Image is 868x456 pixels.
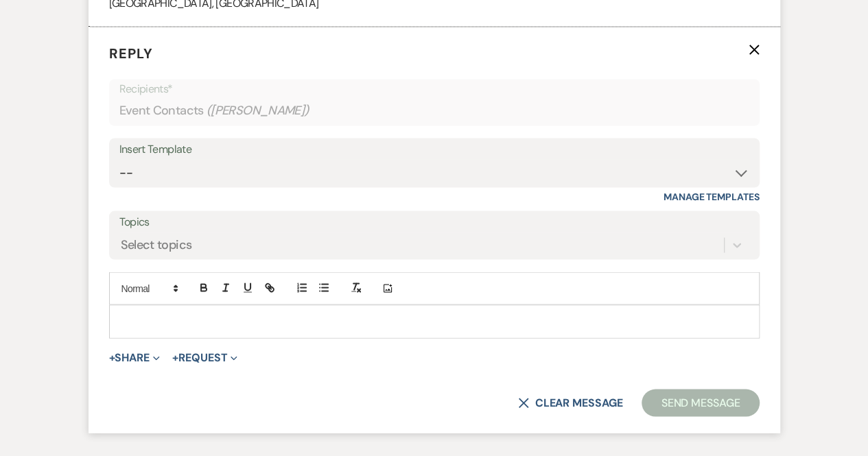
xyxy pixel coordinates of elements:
span: Reply [109,45,153,62]
button: Share [109,352,161,363]
span: + [172,352,178,363]
div: Event Contacts [119,97,749,124]
span: ( [PERSON_NAME] ) [207,101,309,120]
button: Clear message [518,397,622,408]
div: Insert Template [119,139,749,159]
div: Select topics [121,236,192,254]
label: Topics [119,212,749,232]
p: Recipients* [119,80,749,98]
span: + [109,352,115,363]
a: Manage Templates [664,190,760,202]
button: Send Message [642,389,759,416]
button: Request [172,352,237,363]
